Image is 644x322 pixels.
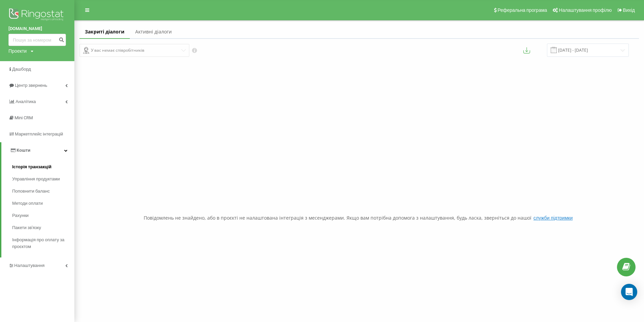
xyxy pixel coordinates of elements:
[623,7,635,13] span: Вихід
[12,234,74,253] a: Інформація про оплату за проєктом
[8,25,66,32] a: [DOMAIN_NAME]
[12,176,60,182] span: Управління продуктами
[559,7,612,13] span: Налаштування профілю
[79,25,130,39] a: Закриті діалоги
[8,48,27,54] div: Проекти
[12,67,31,72] span: Дашборд
[12,209,74,222] a: Рахунки
[15,131,63,137] span: Маркетплейс інтеграцій
[531,215,575,221] button: служби підтримки
[130,25,177,39] a: Активні діалоги
[12,200,43,207] span: Методи оплати
[12,188,50,195] span: Поповнити баланс
[8,34,66,46] input: Пошук за номером
[12,224,41,231] span: Пакети зв'язку
[14,263,45,268] span: Налаштування
[12,173,74,185] a: Управління продуктами
[12,222,74,234] a: Пакети зв'язку
[12,185,74,197] a: Поповнити баланс
[12,164,51,170] span: Історія транзакцій
[523,47,530,54] button: Експортувати повідомлення
[12,212,29,219] span: Рахунки
[17,148,30,153] span: Кошти
[498,7,547,13] span: Реферальна програма
[621,284,637,300] div: Open Intercom Messenger
[12,237,71,250] span: Інформація про оплату за проєктом
[15,115,33,120] span: Mini CRM
[8,7,66,24] img: Ringostat logo
[16,99,36,104] span: Аналiтика
[15,83,47,88] span: Центр звернень
[1,142,74,158] a: Кошти
[12,197,74,209] a: Методи оплати
[12,161,74,173] a: Історія транзакцій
